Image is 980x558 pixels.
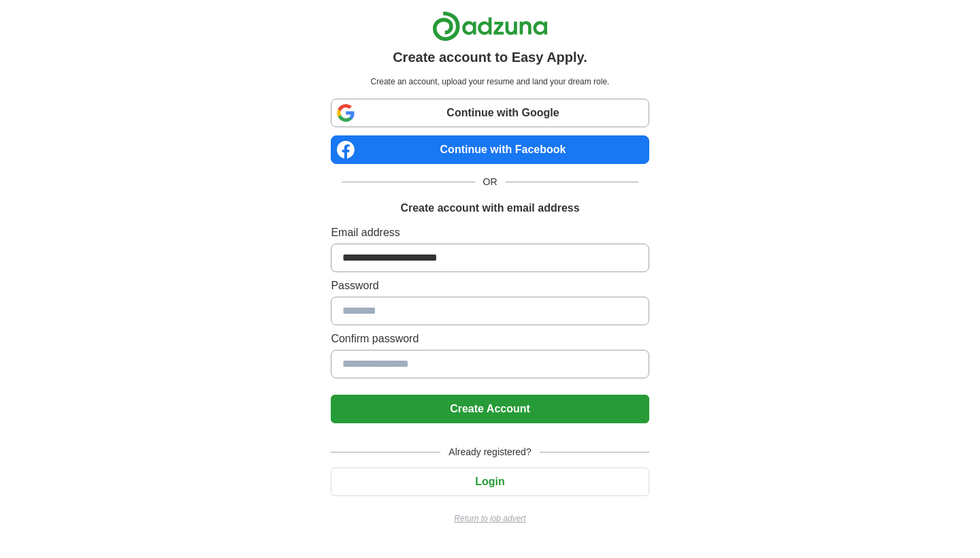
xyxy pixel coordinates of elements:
[333,76,646,88] p: Create an account, upload your resume and land your dream role.
[331,135,649,164] a: Continue with Facebook
[440,445,539,459] span: Already registered?
[331,225,649,241] label: Email address
[331,476,649,487] a: Login
[331,99,649,127] a: Continue with Google
[331,395,649,423] button: Create Account
[393,47,587,67] h1: Create account to Easy Apply.
[331,512,649,525] a: Return to job advert
[432,11,548,42] img: Adzuna logo
[331,331,649,347] label: Confirm password
[331,467,649,496] button: Login
[475,175,506,189] span: OR
[400,200,579,216] h1: Create account with email address
[331,278,649,294] label: Password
